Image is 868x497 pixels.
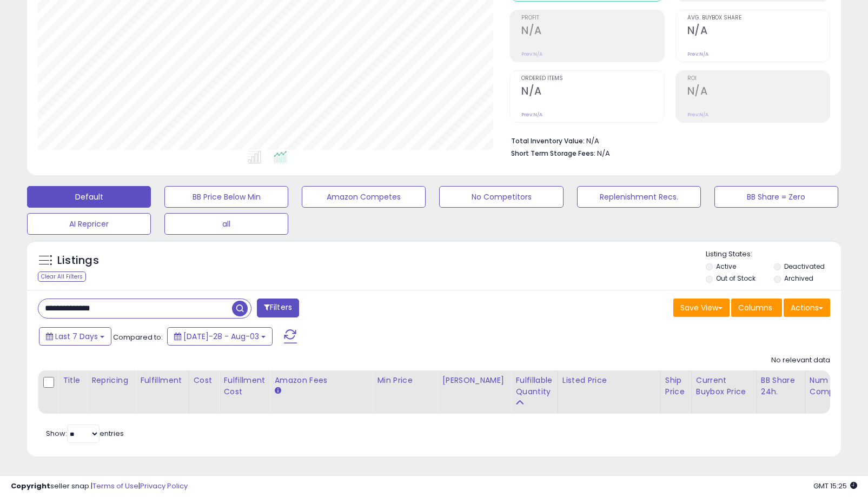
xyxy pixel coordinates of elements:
[687,111,708,118] small: Prev: N/A
[113,332,163,342] span: Compared to:
[439,186,563,208] button: No Competitors
[140,375,184,386] div: Fulfillment
[716,262,736,271] label: Active
[810,375,849,397] div: Num of Comp.
[521,85,664,100] h2: N/A
[377,375,433,386] div: Min Price
[706,249,841,260] p: Listing States:
[521,76,664,82] span: Ordered Items
[687,85,830,100] h2: N/A
[140,481,188,491] a: Privacy Policy
[92,481,138,491] a: Terms of Use
[597,148,610,158] span: N/A
[562,375,656,386] div: Listed Price
[687,24,830,39] h2: N/A
[27,213,151,235] button: AI Repricer
[511,136,585,145] b: Total Inventory Value:
[46,428,124,439] span: Show: entries
[784,274,813,283] label: Archived
[442,375,506,386] div: [PERSON_NAME]
[11,481,188,492] div: seller snap | |
[57,253,99,268] h5: Listings
[577,186,701,208] button: Replenishment Recs.
[511,134,822,147] li: N/A
[771,355,830,366] div: No relevant data
[223,375,265,397] div: Fulfillment Cost
[167,327,273,346] button: [DATE]-28 - Aug-03
[673,299,730,317] button: Save View
[687,76,830,82] span: ROI
[183,331,259,342] span: [DATE]-28 - Aug-03
[665,375,687,397] div: Ship Price
[27,186,151,208] button: Default
[164,186,288,208] button: BB Price Below Min
[274,375,368,386] div: Amazon Fees
[716,274,756,283] label: Out of Stock
[194,375,215,386] div: Cost
[731,299,782,317] button: Columns
[784,262,825,271] label: Deactivated
[91,375,131,386] div: Repricing
[687,51,708,57] small: Prev: N/A
[511,149,595,158] b: Short Term Storage Fees:
[813,481,857,491] span: 2025-08-16 15:25 GMT
[55,331,98,342] span: Last 7 Days
[521,24,664,39] h2: N/A
[257,299,299,317] button: Filters
[302,186,426,208] button: Amazon Competes
[521,51,542,57] small: Prev: N/A
[63,375,82,386] div: Title
[11,481,50,491] strong: Copyright
[39,327,111,346] button: Last 7 Days
[738,302,772,313] span: Columns
[687,15,830,21] span: Avg. Buybox Share
[784,299,830,317] button: Actions
[696,375,752,397] div: Current Buybox Price
[274,386,281,396] small: Amazon Fees.
[38,271,86,282] div: Clear All Filters
[714,186,838,208] button: BB Share = Zero
[521,15,664,21] span: Profit
[164,213,288,235] button: all
[515,375,553,397] div: Fulfillable Quantity
[521,111,542,118] small: Prev: N/A
[761,375,800,397] div: BB Share 24h.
